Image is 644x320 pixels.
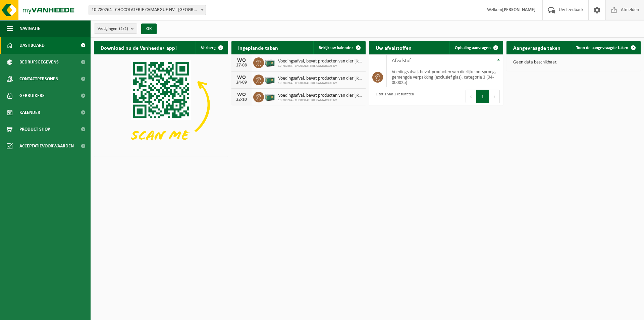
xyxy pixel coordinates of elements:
[19,37,45,54] span: Dashboard
[278,98,362,102] span: 10-780264 - CHOCOLATERIE CAMARGUE NV
[19,54,59,71] span: Bedrijfsgegevens
[19,104,40,121] span: Kalender
[89,5,206,15] span: 10-780264 - CHOCOLATERIE CAMARGUE NV - LOKEREN
[94,54,228,155] img: Download de VHEPlus App
[235,58,248,63] div: WO
[506,41,567,54] h2: Aangevraagde taken
[235,97,248,102] div: 22-10
[231,41,285,54] h2: Ingeplande taken
[278,81,362,85] span: 10-780264 - CHOCOLATERIE CAMARGUE NV
[369,41,418,54] h2: Uw afvalstoffen
[278,76,362,81] span: Voedingsafval, bevat producten van dierlijke oorsprong, gemengde verpakking (exc...
[19,121,50,138] span: Product Shop
[235,75,248,80] div: WO
[264,74,275,85] img: PB-LB-0680-HPE-GN-01
[264,91,275,102] img: PB-LB-0680-HPE-GN-01
[19,87,45,104] span: Gebruikers
[235,92,248,97] div: WO
[502,7,536,12] strong: [PERSON_NAME]
[196,41,227,54] button: Verberg
[89,5,206,15] span: 10-780264 - CHOCOLATERIE CAMARGUE NV - LOKEREN
[576,46,628,50] span: Toon de aangevraagde taken
[119,27,128,31] count: (2/2)
[466,90,476,103] button: Previous
[278,64,362,68] span: 10-780264 - CHOCOLATERIE CAMARGUE NV
[278,59,362,64] span: Voedingsafval, bevat producten van dierlijke oorsprong, gemengde verpakking (exc...
[449,41,502,54] a: Ophaling aanvragen
[476,90,489,103] button: 1
[513,60,634,65] p: Geen data beschikbaar.
[201,46,216,50] span: Verberg
[571,41,640,54] a: Toon de aangevraagde taken
[98,24,128,34] span: Vestigingen
[235,80,248,85] div: 24-09
[319,46,353,50] span: Bekijk uw kalender
[387,67,503,87] td: voedingsafval, bevat producten van dierlijke oorsprong, gemengde verpakking (exclusief glas), cat...
[94,24,137,34] button: Vestigingen(2/2)
[235,63,248,68] div: 27-08
[19,138,74,154] span: Acceptatievoorwaarden
[489,90,500,103] button: Next
[264,56,275,68] img: PB-LB-0680-HPE-GN-01
[19,71,58,87] span: Contactpersonen
[372,89,414,104] div: 1 tot 1 van 1 resultaten
[19,20,40,37] span: Navigatie
[278,93,362,98] span: Voedingsafval, bevat producten van dierlijke oorsprong, gemengde verpakking (exc...
[455,46,491,50] span: Ophaling aanvragen
[392,58,411,63] span: Afvalstof
[94,41,183,54] h2: Download nu de Vanheede+ app!
[313,41,365,54] a: Bekijk uw kalender
[141,24,157,34] button: OK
